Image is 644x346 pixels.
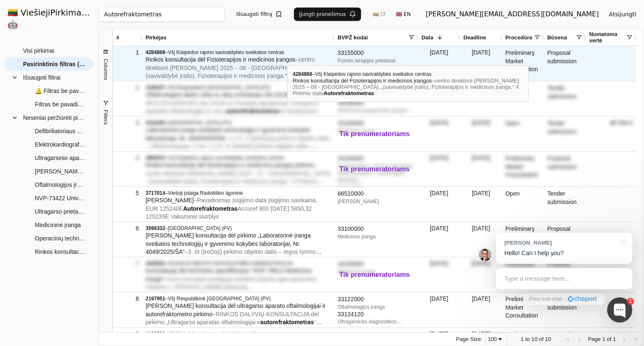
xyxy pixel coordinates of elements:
span: VIETA SU AKIŲ ECHOSKOPU (Nr.10140-1) Trumpas aprašymas: Ultragarso aparatas oftalmologijai (1 vnt.), [145,91,327,114]
div: Open [502,187,544,222]
div: · [564,295,566,303]
div: Previous Page [576,336,583,343]
div: Medicinos programinės įrangos paketai [338,107,415,114]
span: Laboratorinė įranga sveikatos technologijų ir gyvenimo kokybės laboratorijai, Nr. 4049/2025/ŠA [145,127,310,142]
div: Medicinos įranga [338,72,415,79]
span: 3596332 [145,225,165,231]
span: [GEOGRAPHIC_DATA] (PV) [168,225,232,231]
div: Page Size: [456,336,483,342]
div: – [145,119,331,126]
span: [PERSON_NAME] konsultacija dėl pirkimo „Laboratorinė įranga sveikatos technologijų ir gyvenimo ko... [145,232,311,255]
span: 1 [602,336,605,342]
span: [PERSON_NAME] konsultacija dėl ultragarso aparato oftalmologijai ir autorefraktometro pirkimo [145,302,326,318]
span: Būsena [547,34,567,41]
button: Išsaugoti filtrą [231,8,288,21]
button: Atsijungti [602,7,643,22]
div: [DATE] [418,292,460,327]
div: Preliminary Market Consultation [502,46,544,81]
div: Next Page [621,336,628,343]
span: Free live chat [529,295,562,303]
div: [DATE] [418,187,460,222]
div: Type a message here... [496,268,632,289]
div: 5 [116,187,139,199]
span: to [525,336,530,342]
div: [DATE] [460,116,502,151]
div: [DATE] [418,222,460,257]
div: – [145,225,331,232]
div: 66510000 [338,190,415,198]
div: [DATE] [418,152,460,186]
div: [DATE] [418,257,460,292]
div: 9 [116,328,139,340]
a: Free live chat· [523,293,605,305]
span: Konsultacija dėl techninės specifikacijos "NVP-78812 Medicinos įranga" [145,267,312,282]
span: Pirkėjas [145,34,166,41]
div: – [145,331,331,337]
span: Numatoma vertė [589,31,626,44]
div: 8 [116,293,139,305]
div: 33100000 [338,225,415,233]
div: 100 [488,336,497,342]
div: [PERSON_NAME] [504,239,615,247]
span: 4198237 [145,85,165,90]
span: Rinkos konsultacija dėl fizioterapijos ir medicinos įrangos pirkimo [145,162,314,168]
span: VšĮ Respublikinė [GEOGRAPHIC_DATA] (PV) [168,85,271,90]
div: 2 [116,82,139,94]
span: Viešoji įstaiga Radviliškio ligoninė [168,190,243,196]
div: Medicinos įranga [338,269,415,275]
div: Open [502,81,544,116]
div: 33150000 [338,155,415,163]
div: Medicinos įranga [338,233,415,240]
div: – [145,49,331,56]
span: Medicininė įranga [35,219,81,231]
span: Pasirinktinis filtras (10) [23,58,85,70]
span: 3. III (trečioji) pirkimo objekto dalis – regos tyrimo įranga: 1. Oftolmoskopas, 2 vnt.; 2. [145,248,321,263]
span: – – [145,248,321,271]
span: 1698538 [145,331,165,337]
div: – [145,190,331,196]
span: – – – – – [145,135,330,207]
span: autorefraktometras [260,319,314,325]
div: Proposal submission [544,152,586,186]
div: 1 [116,46,139,59]
div: 33122000 [338,331,415,339]
div: Tender submission [544,81,586,116]
span: 4284868 [145,49,165,55]
span: Autorefraktometras [183,205,238,212]
span: [GEOGRAPHIC_DATA] (PV) [168,120,232,126]
div: 33100000 [338,260,415,269]
div: [DATE] [460,81,502,116]
span: Filtras be pavadinimo [35,98,85,111]
div: [DATE] [418,116,460,151]
span: BVPŽ kodai [338,34,368,41]
div: [DATE] [418,46,460,81]
span: Ultragarsinio aparto daviklio pirkimas, supaprastintas pirkimas [35,152,85,164]
span: VILNIAUS MIESTO SAVIVALDYBĖS ADMINISTRACIJA [168,261,293,266]
div: [DATE] [460,292,502,327]
div: [DATE] [460,187,502,222]
span: 🔔 Filtras be pavadinimo [35,85,85,97]
span: Defibriliatoriaus pirkimas [35,125,85,137]
span: [PERSON_NAME] [145,197,194,204]
div: Proposal submission [544,222,586,257]
div: – [145,84,331,91]
div: Fizinės terapijos prietaisai [338,57,415,64]
span: Oftalmologijos įranga (Fakoemulsifikatorius, Retinografas, Tonometras) [35,178,85,191]
span: of [539,336,544,342]
input: Greita paieška... [99,7,224,22]
span: 2197951 [145,296,165,302]
span: Deadline [463,34,486,41]
div: 33122000 [338,295,415,304]
span: autorefraktometras [226,108,280,114]
div: Proposal submission [544,292,586,327]
img: Jonas [479,248,491,261]
span: Page [588,336,600,342]
span: – [145,197,317,220]
div: 33100000 [338,64,415,72]
span: Oftalmologinė darbo vieta su akių echoskopu (Nr.10140-1) [145,91,297,98]
span: VšĮ Respublikinė [GEOGRAPHIC_DATA] (PV) [168,296,271,302]
span: Všį Klaipėdos rajono savivaldybės sveikatos centras [168,155,284,161]
span: 1 [613,336,616,342]
span: centro direktorė [PERSON_NAME] 2025 – 07 - [GEOGRAPHIC_DATA] ,,(savivaldybė įrašo), Fizioterapijo... [145,170,330,193]
div: Tender submission [544,116,586,151]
